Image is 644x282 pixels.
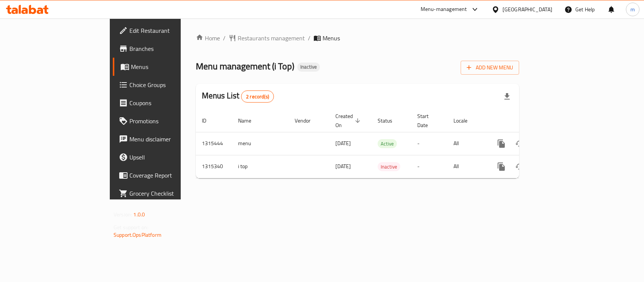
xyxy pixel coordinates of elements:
[113,21,217,40] a: Edit Restaurant
[129,189,211,198] span: Grocery Checklist
[131,62,211,71] span: Menus
[498,87,516,106] div: Export file
[229,34,305,43] a: Restaurants management
[241,90,274,103] div: Total records count
[238,34,305,43] span: Restaurants management
[129,26,211,35] span: Edit Restaurant
[113,94,217,112] a: Coupons
[232,155,289,178] td: i top
[453,116,477,125] span: Locale
[297,64,320,70] span: Inactive
[378,139,397,148] div: Active
[486,109,571,132] th: Actions
[113,40,217,58] a: Branches
[323,34,340,43] span: Menus
[467,63,513,72] span: Add New Menu
[202,90,274,103] h2: Menus List
[113,130,217,148] a: Menu disclaimer
[202,116,216,125] span: ID
[232,132,289,155] td: menu
[114,230,161,240] a: Support.OpsPlatform
[129,116,211,126] span: Promotions
[417,112,438,130] span: Start Date
[223,34,226,43] li: /
[492,158,510,176] button: more
[113,184,217,202] a: Grocery Checklist
[113,148,217,166] a: Upsell
[510,158,529,176] button: Change Status
[196,109,571,178] table: enhanced table
[378,139,397,148] span: Active
[492,135,510,153] button: more
[113,76,217,94] a: Choice Groups
[378,116,402,125] span: Status
[129,44,211,53] span: Branches
[113,166,217,184] a: Coverage Report
[129,171,211,180] span: Coverage Report
[335,138,351,148] span: [DATE]
[630,5,635,14] span: m
[503,5,552,14] div: [GEOGRAPHIC_DATA]
[114,222,148,232] span: Get support on:
[113,112,217,130] a: Promotions
[113,58,217,76] a: Menus
[196,58,294,75] span: Menu management ( i Top )
[238,116,261,125] span: Name
[510,135,529,153] button: Change Status
[133,210,145,219] span: 1.0.0
[129,98,211,107] span: Coupons
[308,34,310,43] li: /
[335,161,351,171] span: [DATE]
[335,112,363,130] span: Created On
[461,61,519,75] button: Add New Menu
[421,5,467,14] div: Menu-management
[129,135,211,144] span: Menu disclaimer
[378,162,400,171] div: Inactive
[411,155,447,178] td: -
[447,132,486,155] td: All
[114,210,132,219] span: Version:
[378,162,400,171] span: Inactive
[447,155,486,178] td: All
[129,153,211,162] span: Upsell
[297,63,320,72] div: Inactive
[411,132,447,155] td: -
[196,34,519,43] nav: breadcrumb
[129,80,211,89] span: Choice Groups
[241,93,274,100] span: 2 record(s)
[295,116,320,125] span: Vendor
